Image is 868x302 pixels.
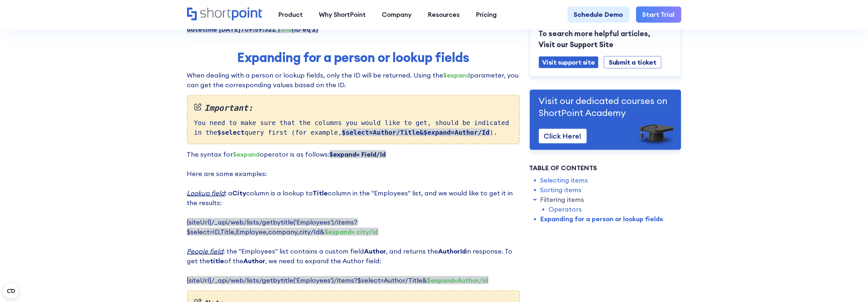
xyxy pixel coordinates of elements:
strong: $expand [444,71,470,79]
span: {siteUrl}/_api/web/lists/getbytitle('Employees')/items?$select=ID,Title,Employee,company,city/Id& [187,218,378,236]
strong: Author [364,247,386,255]
a: Pricing [468,6,505,23]
a: Home [187,7,262,21]
strong: $expand=Author/Id [427,276,488,284]
strong: title [210,257,225,265]
a: Product [270,6,311,23]
strong: $expand= Field/Id ‍ [330,150,386,158]
a: Expanding for a person or lookup fields [540,214,663,224]
em: and [280,25,292,33]
p: The syntax for operator is as follows: Here are some examples: ‍ : a column is a lookup to column... [187,150,520,285]
div: Why ShortPoint [319,10,366,19]
h2: Expanding for a person or lookup fields [232,50,475,65]
em: Important: [194,102,513,114]
p: When dealing with a person or lookup fields, only the ID will be returned. Using the parameter, y... [187,70,520,90]
em: Lookup field [187,189,225,197]
a: Operators [549,204,582,214]
a: Start Trial [636,6,681,23]
a: Click Here! [539,129,587,143]
p: To search more helpful articles, Visit our Support Site [539,28,672,50]
a: Submit a ticket [604,56,661,68]
a: Filtering items [540,195,584,204]
strong: Author [244,257,266,265]
strong: (ID eq 2) [280,25,319,33]
a: Schedule Demo [568,6,630,23]
button: Open CMP widget [3,283,19,299]
iframe: Chat Widget [836,271,868,302]
div: Table of Contents [529,163,681,173]
div: Product [278,10,303,19]
strong: $select=Author/Title&$expand=Author/Id [342,129,490,136]
a: Company [374,6,420,23]
strong: $expand= city/Id [325,228,378,236]
span: {siteUrl}/_api/web/lists/getbytitle('Employees')/items?$select=Author/Title& [187,276,488,284]
strong: City [233,189,246,197]
div: You need to make sure that the columns you would like to get, should be indicated in the query fi... [187,95,520,145]
div: Resources [428,10,460,19]
strong: $expand [233,150,260,158]
div: Pricing [476,10,497,19]
strong: Title [313,189,328,197]
strong: $select [217,129,245,136]
a: Why ShortPoint [311,6,374,23]
p: Visit our dedicated courses on ShortPoint Academy [539,95,672,119]
em: People field [187,247,224,255]
a: Visit support site [539,57,599,68]
a: Selecting items [540,175,588,185]
div: Company [382,10,412,19]
strong: AuthorId [438,247,466,255]
a: Resources [420,6,468,23]
a: Sorting items [540,185,581,195]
